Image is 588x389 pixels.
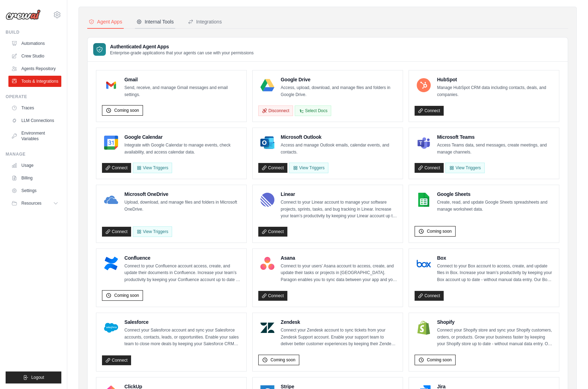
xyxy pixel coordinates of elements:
a: Connect [415,291,444,301]
span: Logout [31,375,44,380]
a: LLM Connections [8,115,61,126]
p: Connect your Shopify store and sync your Shopify customers, orders, or products. Grow your busine... [437,327,553,348]
a: Connect [415,163,444,173]
h4: Salesforce [124,319,241,326]
h4: Google Sheets [437,191,553,198]
h4: Google Drive [281,76,397,83]
img: Microsoft Teams Logo [417,136,431,150]
h4: Microsoft Outlook [281,134,397,141]
h4: HubSpot [437,76,553,83]
img: Shopify Logo [417,321,431,335]
button: Agent Apps [87,15,124,29]
button: Integrations [186,15,223,29]
img: HubSpot Logo [417,78,431,92]
a: Connect [258,163,287,173]
a: Traces [8,102,61,114]
h4: Microsoft Teams [437,134,553,141]
h3: Authenticated Agent Apps [110,43,254,50]
h4: Shopify [437,319,553,326]
a: Crew Studio [8,50,61,62]
a: Connect [102,355,131,365]
: View Triggers [289,163,328,173]
button: Logout [6,371,61,383]
p: Connect to your Confluence account access, create, and update their documents in Confluence. Incr... [124,263,241,284]
h4: Linear [281,191,397,198]
span: Resources [21,200,41,206]
button: View Triggers [133,163,172,173]
span: Coming soon [271,357,295,363]
a: Usage [8,160,61,171]
h4: Gmail [124,76,241,83]
a: Connect [102,163,131,173]
p: Access and manage Outlook emails, calendar events, and contacts. [281,142,397,156]
img: Microsoft OneDrive Logo [104,193,118,207]
img: Confluence Logo [104,257,118,271]
img: Microsoft Outlook Logo [260,136,274,150]
p: Create, read, and update Google Sheets spreadsheets and manage worksheet data. [437,199,553,213]
button: Select Docs [295,105,331,116]
p: Access, upload, download, and manage files and folders in Google Drive. [281,84,397,98]
h4: Box [437,254,553,261]
span: Coming soon [114,108,139,113]
p: Connect to your users’ Asana account to access, create, and update their tasks or projects in [GE... [281,263,397,284]
h4: Asana [281,254,397,261]
h4: Confluence [124,254,241,261]
div: Agent Apps [89,18,122,25]
img: Gmail Logo [104,78,118,92]
: View Triggers [445,163,485,173]
span: Coming soon [427,228,452,234]
p: Send, receive, and manage Gmail messages and email settings. [124,84,241,98]
p: Upload, download, and manage files and folders in Microsoft OneDrive. [124,199,241,213]
div: Internal Tools [136,18,174,25]
a: Billing [8,172,61,184]
p: Connect to your Linear account to manage your software projects, sprints, tasks, and bug tracking... [281,199,397,220]
a: Connect [258,227,287,237]
a: Connect [102,227,131,237]
p: Connect your Zendesk account to sync tickets from your Zendesk Support account. Enable your suppo... [281,327,397,348]
span: Coming soon [114,293,139,298]
img: Logo [6,9,41,20]
a: Connect [258,291,287,301]
p: Access Teams data, send messages, create meetings, and manage channels. [437,142,553,156]
img: Asana Logo [260,257,274,271]
a: Tools & Integrations [8,76,61,87]
: View Triggers [133,226,172,237]
a: Connect [415,106,444,116]
span: Coming soon [427,357,452,363]
p: Manage HubSpot CRM data including contacts, deals, and companies. [437,84,553,98]
p: Enterprise-grade applications that your agents can use with your permissions [110,50,254,56]
img: Box Logo [417,257,431,271]
h4: Microsoft OneDrive [124,191,241,198]
p: Connect to your Box account to access, create, and update files in Box. Increase your team’s prod... [437,263,553,284]
button: Disconnect [258,105,293,116]
button: Internal Tools [135,15,175,29]
img: Salesforce Logo [104,321,118,335]
a: Environment Variables [8,128,61,144]
h4: Zendesk [281,319,397,326]
p: Connect your Salesforce account and sync your Salesforce accounts, contacts, leads, or opportunit... [124,327,241,348]
a: Automations [8,38,61,49]
img: Google Sheets Logo [417,193,431,207]
div: Manage [6,151,61,157]
a: Settings [8,185,61,196]
img: Linear Logo [260,193,274,207]
img: Zendesk Logo [260,321,274,335]
button: Resources [8,198,61,209]
div: Build [6,29,61,35]
div: Operate [6,94,61,100]
p: Integrate with Google Calendar to manage events, check availability, and access calendar data. [124,142,241,156]
a: Agents Repository [8,63,61,74]
img: Google Calendar Logo [104,136,118,150]
img: Google Drive Logo [260,78,274,92]
div: Integrations [188,18,222,25]
h4: Google Calendar [124,134,241,141]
